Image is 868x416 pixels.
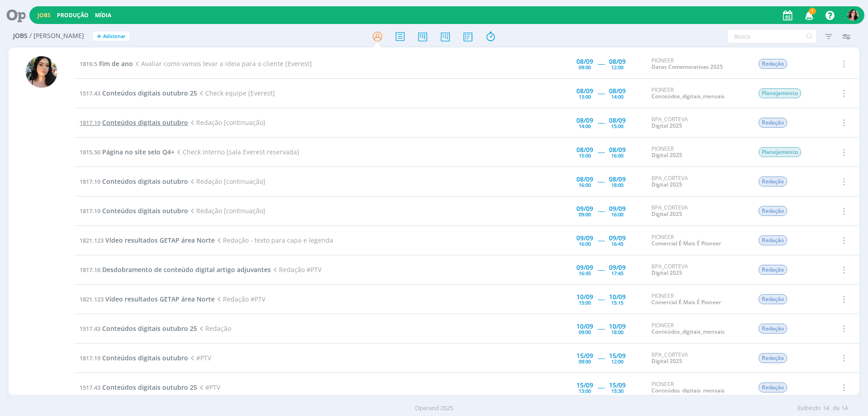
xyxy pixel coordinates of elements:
[93,32,129,41] button: +Adicionar
[188,177,265,186] span: Redação [continuação]
[80,89,197,97] a: 1517.43Conteúdos digitais outubro 25
[197,324,231,333] span: Redação
[609,264,626,271] div: 09/09
[799,7,818,24] button: 1
[611,271,623,276] div: 17:45
[80,236,104,244] span: 1821.123
[95,11,111,19] a: Mídia
[26,56,57,88] img: T
[102,383,197,392] span: Conteúdos digitais outubro 25
[80,89,100,97] span: 1517.43
[611,359,623,364] div: 12:00
[651,92,725,100] a: Conteúdos_digitais_mensais
[579,65,591,70] div: 09:00
[579,94,591,99] div: 13:00
[576,117,593,124] div: 08/09
[80,265,271,274] a: 1817.16Desdobramento de conteúdo digital artigo adjuvantes
[579,182,591,187] div: 16:00
[609,88,626,94] div: 08/09
[651,116,745,129] div: BPA_CORTEVA
[35,12,53,19] button: Jobs
[80,59,133,68] a: 1819.5Fim de ano
[651,263,745,277] div: BPA_CORTEVA
[105,236,215,244] span: Vídeo resultados GETAP área Norte
[80,118,188,127] a: 1817.19Conteúdos digitais outubro
[598,206,604,215] span: -----
[197,89,275,97] span: Check equipe [Everest]
[576,147,593,153] div: 08/09
[102,354,188,362] span: Conteúdos digitais outubro
[651,181,682,188] a: Digital 2025
[105,295,215,303] span: Vídeo resultados GETAP área Norte
[188,206,265,215] span: Redação [continuação]
[215,236,333,244] span: Redação - texto para capa e legenda
[80,148,175,156] a: 1815.50Página no site selo Q4+
[579,300,591,305] div: 15:00
[579,241,591,246] div: 16:00
[579,153,591,158] div: 15:00
[188,354,211,362] span: #PTV
[609,117,626,124] div: 08/09
[651,122,682,129] a: Digital 2025
[133,59,312,68] span: Avaliar como vamos levar a ideia para o cliente [Everest]
[102,324,197,333] span: Conteúdos digitais outubro 25
[611,241,623,246] div: 16:45
[598,89,604,97] span: -----
[80,236,215,244] a: 1821.123Vídeo resultados GETAP área Norte
[651,239,721,247] a: Comercial É Mais É Pioneer
[727,29,817,43] input: Busca
[651,328,725,335] a: Conteúdos_digitais_mensais
[759,59,787,69] span: Redação
[759,294,787,304] span: Redação
[611,153,623,158] div: 16:00
[576,58,593,65] div: 08/09
[759,324,787,334] span: Redação
[609,294,626,300] div: 10/09
[80,354,100,362] span: 1817.19
[609,176,626,182] div: 08/09
[797,404,821,413] span: Exibindo
[833,404,840,413] span: de
[651,205,745,218] div: BPA_CORTEVA
[611,330,623,335] div: 18:00
[103,33,126,39] span: Adicionar
[611,94,623,99] div: 14:00
[576,235,593,241] div: 09/09
[13,32,28,40] span: Jobs
[598,383,604,392] span: -----
[579,388,591,393] div: 13:00
[576,294,593,300] div: 10/09
[651,357,682,365] a: Digital 2025
[576,264,593,271] div: 09/09
[80,324,197,333] a: 1517.43Conteúdos digitais outubro 25
[759,265,787,275] span: Redação
[847,10,859,21] img: T
[651,57,745,71] div: PIONEER
[598,265,604,274] span: -----
[80,207,100,215] span: 1817.19
[80,148,100,156] span: 1815.50
[609,235,626,241] div: 09/09
[598,324,604,333] span: -----
[651,298,721,306] a: Comercial É Mais É Pioneer
[576,206,593,212] div: 09/09
[598,236,604,244] span: -----
[609,147,626,153] div: 08/09
[80,295,215,303] a: 1821.123Vídeo resultados GETAP área Norte
[102,177,188,186] span: Conteúdos digitais outubro
[759,353,787,363] span: Redação
[651,151,682,159] a: Digital 2025
[611,124,623,129] div: 15:00
[823,404,829,413] span: 14
[576,353,593,359] div: 15/09
[759,206,787,216] span: Redação
[80,119,100,127] span: 1817.19
[80,177,100,186] span: 1817.19
[102,148,175,156] span: Página no site selo Q4+
[651,387,725,394] a: Conteúdos_digitais_mensais
[611,65,623,70] div: 12:00
[609,58,626,65] div: 08/09
[598,354,604,362] span: -----
[598,295,604,303] span: -----
[579,124,591,129] div: 14:00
